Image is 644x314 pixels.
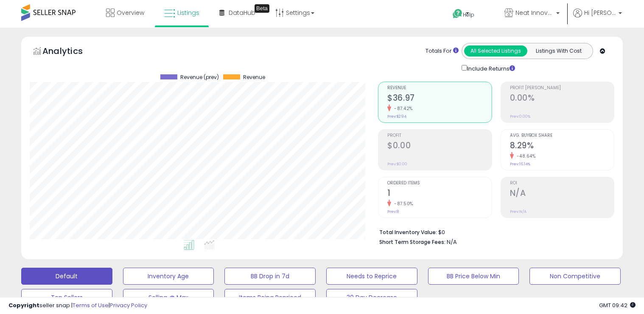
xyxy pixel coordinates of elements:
small: Prev: N/A [510,209,526,214]
span: Neat Innovations [515,8,554,17]
div: Tooltip anchor [255,4,269,13]
li: $0 [379,226,608,237]
span: Profit [387,133,491,138]
span: Help [463,11,474,18]
span: DataHub [229,8,255,17]
div: Include Returns [455,63,525,73]
span: Listings [177,8,199,17]
small: Prev: $0.00 [387,161,407,167]
button: 30 Day Decrease [326,289,417,306]
small: Prev: $294 [387,114,406,119]
button: BB Drop in 7d [224,268,316,285]
button: Inventory Age [123,268,214,285]
span: ROI [510,181,614,186]
small: Prev: 16.14% [510,161,530,167]
small: Prev: 0.00% [510,114,530,119]
h2: $0.00 [387,141,491,152]
span: Avg. Buybox Share [510,133,614,138]
button: Non Competitive [529,268,621,285]
span: Hi [PERSON_NAME] [584,8,616,17]
strong: Copyright [8,301,39,309]
button: All Selected Listings [464,45,527,57]
i: Get Help [452,8,463,19]
span: Ordered Items [387,181,491,186]
h2: 1 [387,188,491,200]
b: Total Inventory Value: [379,229,437,236]
span: Revenue (prev) [180,74,219,80]
small: Prev: 8 [387,209,399,214]
span: Profit [PERSON_NAME] [510,86,614,91]
div: seller snap | | [8,302,147,310]
button: Top Sellers [21,289,112,306]
h5: Analytics [42,45,99,59]
div: Totals For [426,47,459,55]
small: -87.50% [391,201,413,207]
h2: 0.00% [510,93,614,105]
a: Help [446,2,491,28]
b: Short Term Storage Fees: [379,238,445,246]
button: BB Price Below Min [428,268,519,285]
button: Selling @ Max [123,289,214,306]
h2: N/A [510,188,614,200]
span: 2025-10-6 09:42 GMT [599,301,636,309]
button: Default [21,268,112,285]
button: Items Being Repriced [224,289,316,306]
a: Privacy Policy [110,301,147,309]
button: Needs to Reprice [326,268,417,285]
a: Hi [PERSON_NAME] [573,8,622,28]
button: Listings With Cost [527,45,590,57]
span: Revenue [243,74,265,80]
h2: 8.29% [510,141,614,152]
span: Overview [117,8,144,17]
span: Revenue [387,86,491,91]
small: -87.42% [391,105,413,112]
a: Terms of Use [73,301,109,309]
h2: $36.97 [387,93,491,105]
span: N/A [447,238,457,246]
small: -48.64% [514,153,536,159]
